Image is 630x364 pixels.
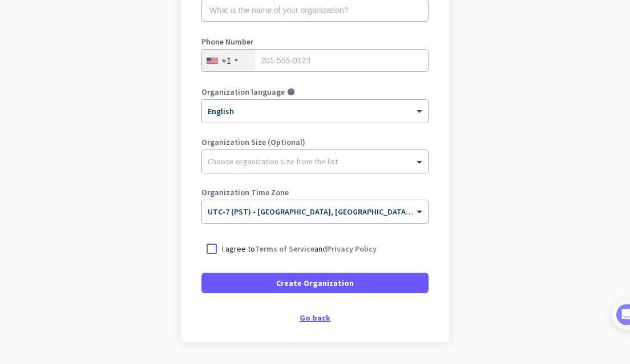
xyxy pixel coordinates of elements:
i: help [287,88,295,96]
label: Organization Size (Optional) [201,138,429,146]
input: 201-555-0123 [201,49,429,72]
button: Create Organization [201,273,429,293]
div: +1 [221,55,231,66]
label: Organization language [201,88,285,96]
a: Privacy Policy [327,244,377,254]
p: I agree to and [222,243,377,254]
label: Phone Number [201,38,429,46]
span: Create Organization [276,277,354,289]
div: Go back [201,314,429,322]
a: Terms of Service [255,244,314,254]
label: Organization Time Zone [201,188,429,196]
